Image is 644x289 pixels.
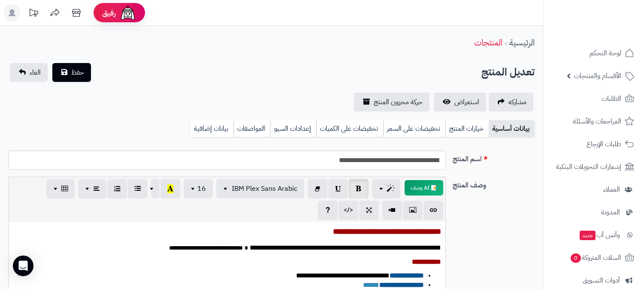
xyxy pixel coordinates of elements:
[184,179,213,198] button: 16
[316,120,383,137] a: تخفيضات على الكميات
[574,70,621,82] span: الأقسام والمنتجات
[549,88,639,109] a: الطلبات
[30,67,41,78] span: الغاء
[233,120,270,137] a: المواصفات
[119,4,136,21] img: ai-face.png
[71,67,84,78] span: حفظ
[508,97,526,107] span: مشاركه
[216,179,304,198] button: IBM Plex Sans Arabic
[23,4,44,24] a: تحديثات المنصة
[580,231,596,240] span: جديد
[587,138,621,150] span: طلبات الإرجاع
[570,252,621,264] span: السلات المتروكة
[573,115,621,127] span: المراجعات والأسئلة
[445,120,489,137] a: خيارات المنتج
[449,177,538,190] label: وصف المنتج
[489,120,535,137] a: بيانات أساسية
[549,111,639,132] a: المراجعات والأسئلة
[549,134,639,154] a: طلبات الإرجاع
[405,180,443,196] button: 📝 AI وصف
[602,93,621,105] span: الطلبات
[474,36,502,49] a: المنتجات
[583,274,620,286] span: أدوات التسويق
[434,93,486,111] a: استعراض
[603,184,620,196] span: العملاء
[102,8,116,18] span: رفيق
[590,47,621,59] span: لوحة التحكم
[571,253,581,263] span: 0
[481,63,535,81] h2: تعديل المنتج
[10,63,48,82] a: الغاء
[190,120,233,137] a: بيانات إضافية
[549,202,639,223] a: المدونة
[383,120,445,137] a: تخفيضات على السعر
[556,161,621,173] span: إشعارات التحويلات البنكية
[449,151,538,164] label: اسم المنتج
[549,179,639,200] a: العملاء
[270,120,316,137] a: إعدادات السيو
[549,157,639,177] a: إشعارات التحويلات البنكية
[549,247,639,268] a: السلات المتروكة0
[354,93,429,111] a: حركة مخزون المنتج
[509,36,535,49] a: الرئيسية
[197,184,206,194] span: 16
[52,63,91,82] button: حفظ
[232,184,297,194] span: IBM Plex Sans Arabic
[549,43,639,63] a: لوحة التحكم
[374,97,423,107] span: حركة مخزون المنتج
[601,206,620,218] span: المدونة
[489,93,533,111] a: مشاركه
[454,97,479,107] span: استعراض
[579,229,620,241] span: وآتس آب
[13,256,33,276] div: Open Intercom Messenger
[549,225,639,245] a: وآتس آبجديد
